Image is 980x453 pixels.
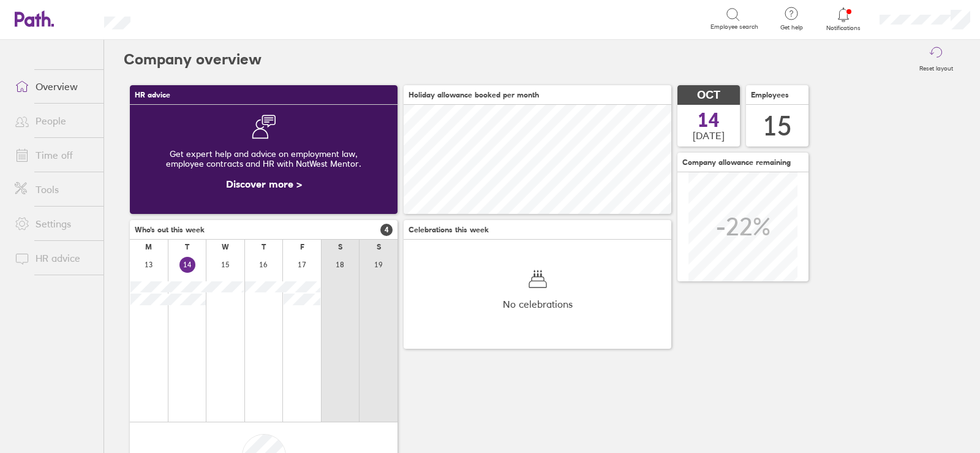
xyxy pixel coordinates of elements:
span: No celebrations [503,299,573,310]
a: Notifications [824,6,864,32]
div: 15 [763,110,792,142]
div: S [338,243,342,251]
span: HR advice [135,91,170,99]
span: Notifications [824,25,864,32]
div: Get expert help and advice on employment law, employee contracts and HR with NatWest Mentor. [140,139,388,178]
span: Get help [772,24,812,31]
span: Who's out this week [135,226,205,234]
button: Reset layout [912,40,960,79]
div: S [377,243,381,251]
a: Time off [5,143,104,167]
a: HR advice [5,246,104,270]
span: Company allowance remaining [682,158,791,167]
div: T [185,243,189,251]
label: Reset layout [912,61,960,72]
a: Tools [5,177,104,202]
div: M [145,243,152,251]
a: People [5,108,104,133]
a: Overview [5,74,104,99]
span: Holiday allowance booked per month [409,91,539,99]
a: Settings [5,211,104,236]
div: Search [164,13,195,24]
span: 14 [698,110,720,130]
div: W [222,243,229,251]
span: 4 [380,224,393,236]
span: Employee search [710,23,758,31]
span: [DATE] [693,130,725,141]
a: Discover more > [226,178,302,190]
span: Celebrations this week [409,226,489,234]
div: T [262,243,266,251]
span: Employees [751,91,789,99]
span: OCT [697,89,720,102]
div: F [300,243,304,251]
h2: Company overview [124,40,262,79]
